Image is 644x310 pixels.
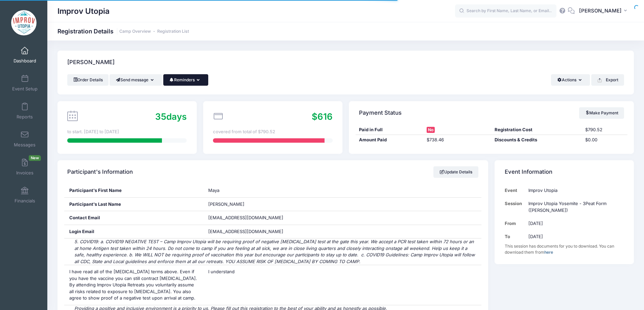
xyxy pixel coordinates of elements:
[64,265,204,305] div: I have read all of the [MEDICAL_DATA] terms above. Even if you have the vaccine you can still con...
[208,228,293,235] span: [EMAIL_ADDRESS][DOMAIN_NAME]
[591,74,624,86] button: Export
[492,137,582,143] div: Discounts & Credits
[12,86,38,92] span: Event Setup
[505,243,624,255] div: This session has documents for you to download. You can download them from
[492,126,582,133] div: Registration Cost
[163,74,208,86] button: Reminders
[11,10,37,35] img: Improv Utopia
[9,43,41,67] a: Dashboard
[64,225,204,238] div: Login Email
[582,137,627,143] div: $0.00
[64,198,204,211] div: Participant's Last Name
[9,71,41,95] a: Event Setup
[67,163,133,182] h4: Participant's Information
[67,74,109,86] a: Order Details
[505,163,552,182] h4: Event Information
[155,110,187,123] div: days
[110,74,162,86] button: Send message
[64,238,482,265] div: 5. COVID19: a. COVID19 NEGATIVE TEST – Camp Improv Utopia will be requiring proof of negative [ME...
[356,137,424,143] div: Amount Paid
[525,184,624,197] td: Improv Utopia
[157,29,189,34] a: Registration List
[525,217,624,230] td: [DATE]
[575,3,634,19] button: [PERSON_NAME]
[17,114,33,120] span: Reports
[14,58,36,64] span: Dashboard
[9,183,41,207] a: Financials
[208,201,244,207] span: [PERSON_NAME]
[505,230,525,243] td: To
[424,137,492,143] div: $738.46
[57,3,110,19] h1: Improv Utopia
[551,74,590,86] button: Actions
[208,188,219,193] span: Maya
[14,142,35,148] span: Messages
[9,155,41,179] a: InvoicesNew
[29,155,41,161] span: New
[433,166,478,178] a: Update Details
[9,99,41,123] a: Reports
[582,126,627,133] div: $790.52
[579,107,624,119] a: Make Payment
[16,170,33,176] span: Invoices
[525,197,624,217] td: Improv Utopia Yosemite - 3Peat Form ([PERSON_NAME])
[455,4,556,18] input: Search by First Name, Last Name, or Email...
[505,184,525,197] td: Event
[64,184,204,197] div: Participant's First Name
[67,129,187,135] div: to start. [DATE] to [DATE]
[208,215,283,220] span: [EMAIL_ADDRESS][DOMAIN_NAME]
[64,211,204,225] div: Contact Email
[505,217,525,230] td: From
[579,7,622,15] span: [PERSON_NAME]
[213,129,332,135] div: covered from total of $790.52
[9,127,41,151] a: Messages
[15,198,35,204] span: Financials
[312,111,333,122] span: $616
[119,29,151,34] a: Camp Overview
[57,28,189,35] h1: Registration Details
[208,269,235,274] span: I understand
[544,250,553,255] a: here
[67,53,115,72] h4: [PERSON_NAME]
[427,127,435,133] span: No
[525,230,624,243] td: [DATE]
[359,103,402,122] h4: Payment Status
[505,197,525,217] td: Session
[155,111,166,122] span: 35
[356,126,424,133] div: Paid in Full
